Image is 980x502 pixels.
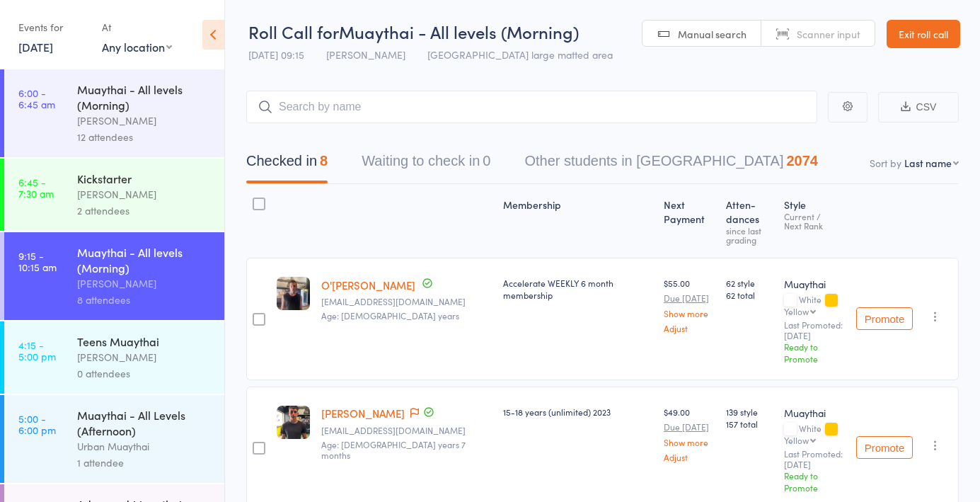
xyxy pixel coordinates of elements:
[77,292,212,308] div: 8 attendees
[102,39,172,55] div: Any location
[77,438,212,455] div: Urban Muaythai
[720,190,779,251] div: Atten­dances
[320,153,328,169] div: 8
[321,438,466,460] span: Age: [DEMOGRAPHIC_DATA] years 7 months
[18,39,53,55] a: [DATE]
[784,277,845,291] div: Muaythai
[784,469,845,494] div: Ready to Promote
[784,406,845,420] div: Muaythai
[18,339,56,362] time: 4:15 - 5:00 pm
[664,277,714,333] div: $55.00
[784,212,845,230] div: Current / Next Rank
[246,91,817,123] input: Search by name
[77,349,212,365] div: [PERSON_NAME]
[784,295,845,316] div: White
[726,406,773,418] span: 139 style
[246,146,328,183] button: Checked in8
[784,435,809,445] div: Yellow
[77,81,212,113] div: Muaythai - All levels (Morning)
[77,333,212,349] div: Teens Muaythai
[664,452,714,462] a: Adjust
[77,455,212,471] div: 1 attendee
[77,171,212,186] div: Kickstarter
[248,20,339,43] span: Roll Call for
[102,16,172,39] div: At
[326,47,405,62] span: [PERSON_NAME]
[784,320,845,341] small: Last Promoted: [DATE]
[904,156,952,170] div: Last name
[321,278,415,292] a: O'[PERSON_NAME]
[77,275,212,292] div: [PERSON_NAME]
[77,244,212,275] div: Muaythai - All levels (Morning)
[18,413,56,435] time: 5:00 - 6:00 pm
[664,422,714,432] small: Due [DATE]
[339,20,579,43] span: Muaythai - All levels (Morning)
[784,341,845,365] div: Ready to Promote
[362,146,490,183] button: Waiting to check in0
[726,277,773,289] span: 62 style
[784,307,809,316] div: Yellow
[664,438,714,447] a: Show more
[18,176,54,199] time: 6:45 - 7:30 am
[797,27,860,41] span: Scanner input
[321,426,492,435] small: frenkelevyatar1@gmail.com
[856,436,913,459] button: Promote
[77,365,212,382] div: 0 attendees
[497,190,658,251] div: Membership
[878,92,959,122] button: CSV
[18,87,55,110] time: 6:00 - 6:45 am
[524,146,818,183] button: Other students in [GEOGRAPHIC_DATA]2074
[870,156,901,170] label: Sort by
[277,277,310,310] img: image1746578423.png
[321,309,459,321] span: Age: [DEMOGRAPHIC_DATA] years
[664,309,714,318] a: Show more
[77,186,212,202] div: [PERSON_NAME]
[778,190,851,251] div: Style
[277,406,310,439] img: image1733703716.png
[503,277,652,301] div: Accelerate WEEKLY 6 month membership
[678,27,746,41] span: Manual search
[726,418,773,430] span: 157 total
[784,449,845,469] small: Last Promoted: [DATE]
[856,307,913,330] button: Promote
[248,47,304,62] span: [DATE] 09:15
[77,129,212,145] div: 12 attendees
[18,16,88,39] div: Events for
[427,47,613,62] span: [GEOGRAPHIC_DATA] large matted area
[4,232,224,320] a: 9:15 -10:15 amMuaythai - All levels (Morning)[PERSON_NAME]8 attendees
[664,293,714,303] small: Due [DATE]
[4,159,224,231] a: 6:45 -7:30 amKickstarter[PERSON_NAME]2 attendees
[887,20,960,48] a: Exit roll call
[658,190,720,251] div: Next Payment
[664,324,714,333] a: Adjust
[77,202,212,219] div: 2 attendees
[503,406,652,418] div: 15-18 years (unlimited) 2023
[77,407,212,438] div: Muaythai - All Levels (Afternoon)
[4,395,224,483] a: 5:00 -6:00 pmMuaythai - All Levels (Afternoon)Urban Muaythai1 attendee
[321,406,405,421] a: [PERSON_NAME]
[321,297,492,307] small: Shabbiebayne2005@gmail.com
[726,289,773,301] span: 62 total
[4,69,224,157] a: 6:00 -6:45 amMuaythai - All levels (Morning)[PERSON_NAME]12 attendees
[784,423,845,445] div: White
[786,153,818,169] div: 2074
[77,113,212,129] div: [PERSON_NAME]
[664,406,714,462] div: $49.00
[483,153,490,169] div: 0
[726,226,773,244] div: since last grading
[4,321,224,394] a: 4:15 -5:00 pmTeens Muaythai[PERSON_NAME]0 attendees
[18,250,57,273] time: 9:15 - 10:15 am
